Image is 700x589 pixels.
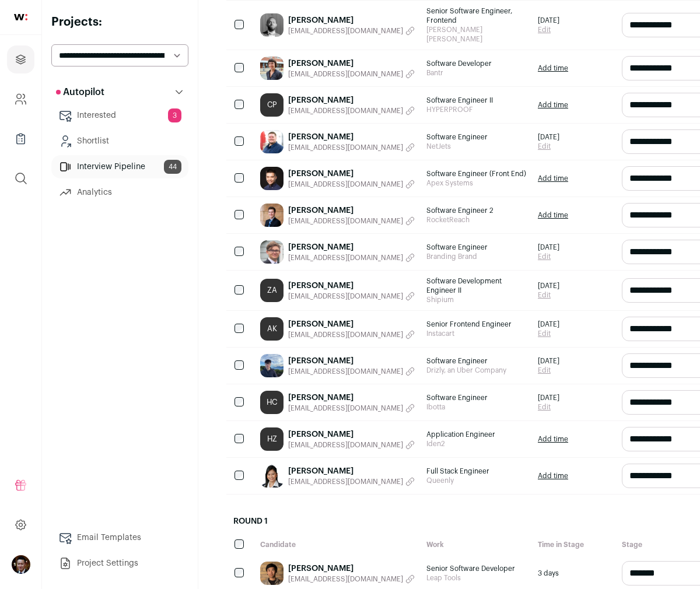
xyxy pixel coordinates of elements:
[288,216,403,226] span: [EMAIL_ADDRESS][DOMAIN_NAME]
[426,169,526,178] span: Software Engineer (Front End)
[260,13,283,37] img: 172f10e3b5fea24f7fb0d16dbb478e7cbb25fb1d6c2aee6171df54cb30095790.jpg
[288,404,403,413] span: [EMAIL_ADDRESS][DOMAIN_NAME]
[12,555,30,574] button: Open dropdown
[538,64,568,73] a: Add time
[288,330,415,339] button: [EMAIL_ADDRESS][DOMAIN_NAME]
[426,215,526,225] span: RocketReach
[288,26,403,36] span: [EMAIL_ADDRESS][DOMAIN_NAME]
[288,168,415,180] a: [PERSON_NAME]
[288,241,415,253] a: [PERSON_NAME]
[538,434,568,444] a: Add time
[7,45,34,73] a: Projects
[260,240,283,264] img: d81b4eb7cfe511e2dbc7a8276cf4c06dfc9fbfc0e91dc0b073ec1fa18cc70d1b.jpg
[288,477,415,486] button: [EMAIL_ADDRESS][DOMAIN_NAME]
[426,573,526,583] span: Leap Tools
[426,476,526,485] span: Queenly
[538,393,559,402] span: [DATE]
[288,292,403,301] span: [EMAIL_ADDRESS][DOMAIN_NAME]
[426,320,526,329] span: Senior Frontend Engineer
[426,59,526,68] span: Software Developer
[288,367,415,376] button: [EMAIL_ADDRESS][DOMAIN_NAME]
[260,562,283,585] img: 7c8aec5d91f5ffe0e209140df91750755350424c0674ae268795f21ae9fa0791.jpg
[51,14,188,30] h2: Projects:
[288,440,403,450] span: [EMAIL_ADDRESS][DOMAIN_NAME]
[288,367,403,376] span: [EMAIL_ADDRESS][DOMAIN_NAME]
[426,366,526,375] span: Drizly, an Uber Company
[426,68,526,78] span: Bantr
[288,292,415,301] button: [EMAIL_ADDRESS][DOMAIN_NAME]
[538,174,568,183] a: Add time
[538,366,559,375] a: Edit
[288,477,403,486] span: [EMAIL_ADDRESS][DOMAIN_NAME]
[7,125,34,153] a: Company Lists
[538,211,568,220] a: Add time
[426,142,526,151] span: NetJets
[426,243,526,252] span: Software Engineer
[538,132,559,142] span: [DATE]
[426,178,526,188] span: Apex Systems
[260,130,283,153] img: 4a5de1df68ad7e0d6149211813ae368cd19db56a7448a0dd85e294ef71c22533.jpg
[288,94,415,106] a: [PERSON_NAME]
[288,465,415,477] a: [PERSON_NAME]
[164,160,181,174] span: 44
[288,69,403,79] span: [EMAIL_ADDRESS][DOMAIN_NAME]
[426,402,526,412] span: Ibotta
[288,280,415,292] a: [PERSON_NAME]
[288,355,415,367] a: [PERSON_NAME]
[51,129,188,153] a: Shortlist
[288,574,415,584] button: [EMAIL_ADDRESS][DOMAIN_NAME]
[426,96,526,105] span: Software Engineer II
[426,252,526,261] span: Branding Brand
[260,167,283,190] img: 3864298e1e80b7dcf1038d59b210165e8b3e851c05ee11b28c7b24ac79e9789f.jpg
[260,93,283,117] a: CP
[421,534,532,555] div: Work
[426,6,526,25] span: Senior Software Engineer, Frontend
[426,439,526,448] span: Iden2
[260,204,283,227] img: f000869c217cb3f5a47f15f4f5e7948d5013c788b8a801fd246c4f6cb5e951d8.jpg
[426,276,526,295] span: Software Development Engineer II
[426,564,526,573] span: Senior Software Developer
[538,25,559,34] a: Edit
[288,58,415,69] a: [PERSON_NAME]
[254,534,421,555] div: Candidate
[288,106,403,115] span: [EMAIL_ADDRESS][DOMAIN_NAME]
[288,15,415,26] a: [PERSON_NAME]
[260,317,283,341] a: AK
[288,131,415,143] a: [PERSON_NAME]
[260,57,283,80] img: 43780273325e19bcc7045d90d1abe388c962e55c58dd11dfc50749cb202394d1.jpg
[51,80,188,104] button: Autopilot
[288,440,415,450] button: [EMAIL_ADDRESS][DOMAIN_NAME]
[426,356,526,366] span: Software Engineer
[538,16,559,25] span: [DATE]
[538,356,559,366] span: [DATE]
[288,404,415,413] button: [EMAIL_ADDRESS][DOMAIN_NAME]
[426,329,526,338] span: Instacart
[260,391,283,414] div: HC
[288,392,415,404] a: [PERSON_NAME]
[288,216,415,226] button: [EMAIL_ADDRESS][DOMAIN_NAME]
[56,85,104,99] p: Autopilot
[532,534,616,555] div: Time in Stage
[51,181,188,204] a: Analytics
[288,429,415,440] a: [PERSON_NAME]
[288,253,403,262] span: [EMAIL_ADDRESS][DOMAIN_NAME]
[12,555,30,574] img: 232269-medium_jpg
[538,320,559,329] span: [DATE]
[288,330,403,339] span: [EMAIL_ADDRESS][DOMAIN_NAME]
[288,106,415,115] button: [EMAIL_ADDRESS][DOMAIN_NAME]
[538,243,559,252] span: [DATE]
[288,143,403,152] span: [EMAIL_ADDRESS][DOMAIN_NAME]
[51,552,188,575] a: Project Settings
[260,279,283,302] a: ZA
[288,253,415,262] button: [EMAIL_ADDRESS][DOMAIN_NAME]
[426,295,526,304] span: Shipium
[426,25,526,44] span: [PERSON_NAME] [PERSON_NAME]
[538,252,559,261] a: Edit
[260,427,283,451] div: HZ
[288,69,415,79] button: [EMAIL_ADDRESS][DOMAIN_NAME]
[538,290,559,300] a: Edit
[168,108,181,122] span: 3
[426,430,526,439] span: Application Engineer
